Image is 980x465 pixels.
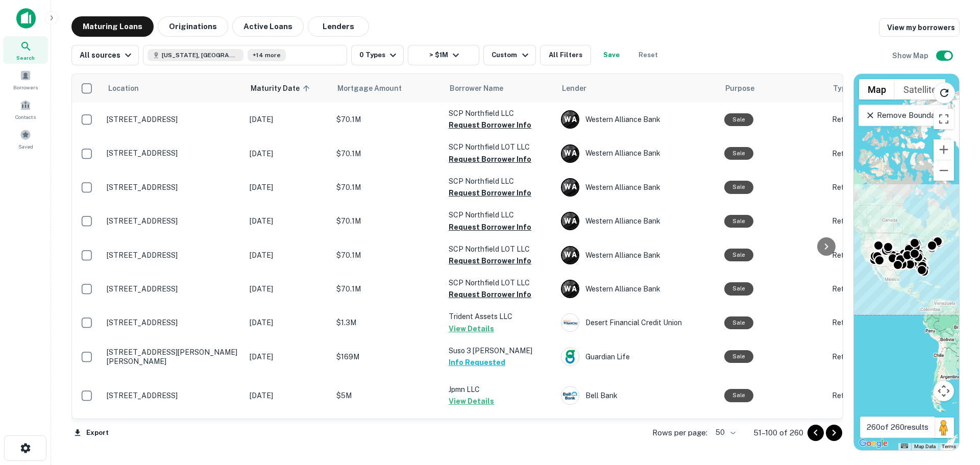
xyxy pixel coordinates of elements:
div: Borrowers [3,66,48,93]
div: Sale [724,350,753,363]
button: 0 Types [351,45,404,65]
p: [STREET_ADDRESS][PERSON_NAME][PERSON_NAME] [107,348,239,366]
p: Remove Boundary [865,109,941,121]
th: Purpose [719,74,827,103]
div: Search [3,36,48,64]
div: Sale [724,113,753,126]
button: Reset [632,45,665,65]
p: SCP Northfield LLC [449,176,551,187]
span: Maturity Date [251,82,313,94]
div: Guardian Life [561,348,714,366]
div: Sale [724,181,753,193]
button: Map camera controls [934,381,954,401]
span: [US_STATE], [GEOGRAPHIC_DATA] [162,51,238,60]
div: Bell Bank [561,386,714,405]
span: +14 more [253,51,281,60]
button: Reload search area [934,82,955,104]
button: All sources [71,45,139,65]
p: W A [564,114,576,125]
p: $1.3M [336,317,438,328]
button: Export [71,425,111,440]
div: Sale [724,147,753,160]
p: [DATE] [250,114,326,125]
button: Originations [158,16,228,37]
p: [DATE] [250,148,326,159]
button: Request Borrower Info [449,119,531,131]
p: [STREET_ADDRESS] [107,115,239,124]
p: Trident Assets LLC [449,311,551,322]
button: View Details [449,323,494,335]
img: picture [561,387,579,404]
th: Location [102,74,244,103]
p: [DATE] [250,250,326,261]
button: Request Borrower Info [449,288,531,301]
p: [DATE] [250,390,326,401]
p: [STREET_ADDRESS] [107,391,239,400]
img: Google [856,437,890,450]
button: Custom [483,45,535,65]
button: Go to previous page [807,425,824,441]
a: Saved [3,125,48,153]
p: Rows per page: [652,427,707,439]
button: Request Borrower Info [449,187,531,199]
a: Open this area in Google Maps (opens a new window) [856,437,890,450]
button: Show street map [859,79,895,100]
p: [DATE] [250,215,326,227]
p: [STREET_ADDRESS] [107,318,239,327]
th: Mortgage Amount [331,74,444,103]
p: $70.1M [336,114,438,125]
div: Sale [724,389,753,402]
span: Search [16,54,35,62]
p: [STREET_ADDRESS] [107,216,239,226]
div: Custom [492,49,531,61]
a: Terms (opens in new tab) [942,444,956,449]
button: Go to next page [826,425,842,441]
p: 260 of 260 results [867,421,928,433]
p: [DATE] [250,283,326,295]
p: [DATE] [250,351,326,362]
span: Borrowers [13,83,38,91]
a: Contacts [3,95,48,123]
span: Contacts [15,113,36,121]
p: W A [564,250,576,260]
button: Zoom out [934,160,954,181]
div: Sale [724,215,753,228]
a: View my borrowers [879,18,960,37]
p: SCP Northfield LOT LLC [449,141,551,153]
p: SCP Northfield LLC [449,209,551,221]
p: [DATE] [250,182,326,193]
img: capitalize-icon.png [16,8,36,29]
th: Borrower Name [444,74,556,103]
p: W A [564,182,576,192]
div: Western Alliance Bank [561,246,714,264]
p: [STREET_ADDRESS] [107,251,239,260]
p: [STREET_ADDRESS] [107,149,239,158]
div: Desert Financial Credit Union [561,313,714,332]
div: Sale [724,316,753,329]
span: Location [108,82,139,94]
div: 0 0 [854,74,959,450]
button: Active Loans [232,16,304,37]
p: [STREET_ADDRESS] [107,183,239,192]
img: picture [561,348,579,365]
iframe: Chat Widget [929,383,980,432]
button: All Filters [540,45,591,65]
button: Lenders [308,16,369,37]
button: Maturing Loans [71,16,154,37]
button: Request Borrower Info [449,255,531,267]
p: $5M [336,390,438,401]
p: $169M [336,351,438,362]
th: Maturity Date [244,74,331,103]
div: Western Alliance Bank [561,178,714,197]
span: Type [833,82,850,94]
button: > $1M [408,45,479,65]
span: Saved [18,142,33,151]
div: Western Alliance Bank [561,144,714,163]
th: Lender [556,74,719,103]
button: Save your search to get updates of matches that match your search criteria. [595,45,628,65]
p: W A [564,284,576,295]
div: Western Alliance Bank [561,212,714,230]
div: 50 [712,425,737,440]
